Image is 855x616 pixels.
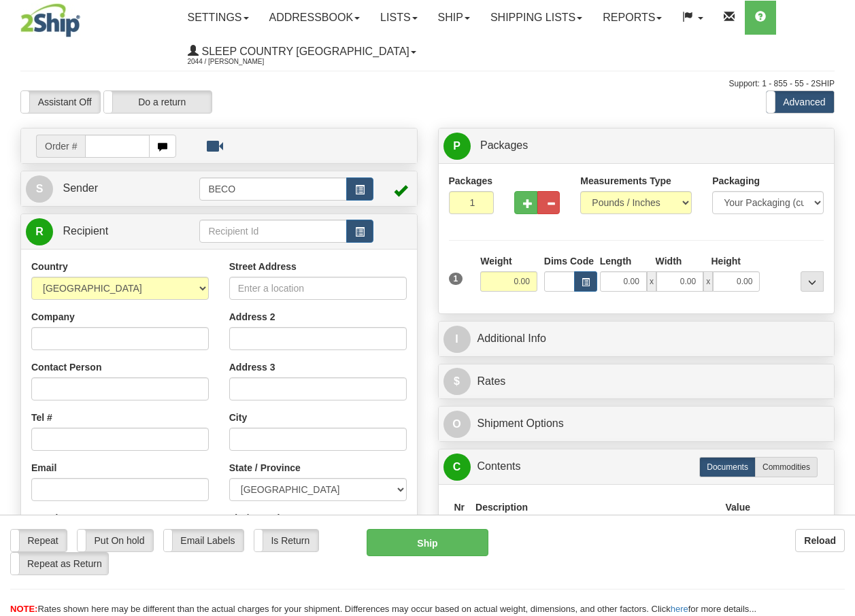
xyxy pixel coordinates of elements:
label: Width [656,254,682,268]
label: Do a return [104,91,212,113]
a: here [671,604,688,614]
label: Height [711,254,741,268]
a: Settings [178,1,259,35]
label: Street Address [229,260,297,273]
a: P Packages [443,132,830,160]
button: Reload [795,529,845,552]
label: Measurements Type [580,174,671,188]
a: Sleep Country [GEOGRAPHIC_DATA] 2044 / [PERSON_NAME] [178,35,426,69]
a: CContents [443,453,830,481]
a: Addressbook [259,1,371,35]
span: I [443,326,471,353]
span: NOTE: [10,604,37,614]
span: C [443,454,471,481]
span: x [703,271,713,292]
span: Packages [480,139,528,151]
label: Zip / Postal [229,511,280,525]
th: Value [720,495,756,520]
input: Sender Id [199,177,346,201]
label: Weight [480,254,512,268]
label: State / Province [229,461,301,475]
a: S Sender [26,175,199,203]
a: Shipping lists [480,1,592,35]
label: Address 2 [229,310,275,324]
a: IAdditional Info [443,325,830,353]
label: Country [31,260,68,273]
span: Recipient [63,225,108,237]
span: O [443,411,471,438]
label: Tax Id [31,511,58,525]
th: Description [470,495,720,520]
a: OShipment Options [443,410,830,438]
label: Contact Person [31,360,101,374]
span: P [443,133,471,160]
div: ... [801,271,824,292]
label: Repeat as Return [11,553,108,575]
label: Is Return [254,530,318,551]
label: Commodities [755,457,818,477]
label: Tel # [31,411,52,424]
span: S [26,175,53,203]
a: R Recipient [26,218,180,245]
span: R [26,218,53,245]
div: Support: 1 - 855 - 55 - 2SHIP [20,78,835,90]
label: Address 3 [229,360,275,374]
label: Company [31,310,75,324]
input: Enter a location [229,277,407,300]
label: Packages [449,174,493,188]
a: Reports [592,1,672,35]
a: $Rates [443,368,830,396]
span: x [647,271,656,292]
span: 1 [449,273,463,285]
label: Email [31,461,56,475]
a: Lists [370,1,427,35]
label: Packaging [712,174,760,188]
span: Order # [36,135,85,158]
th: Nr [449,495,471,520]
label: Dims Code [544,254,593,268]
span: $ [443,368,471,395]
span: Sender [63,182,98,194]
label: Email Labels [164,530,244,551]
label: Length [600,254,632,268]
label: Repeat [11,530,67,551]
label: Documents [699,457,756,477]
input: Recipient Id [199,220,346,243]
span: Sleep Country [GEOGRAPHIC_DATA] [199,46,409,57]
a: Ship [428,1,480,35]
img: logo2044.jpg [20,3,80,37]
button: Ship [367,529,489,556]
label: City [229,411,247,424]
label: Assistant Off [21,91,100,113]
iframe: chat widget [824,239,854,377]
b: Reload [804,535,836,546]
span: 2044 / [PERSON_NAME] [188,55,290,69]
label: Put On hold [78,530,153,551]
label: Advanced [767,91,834,113]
